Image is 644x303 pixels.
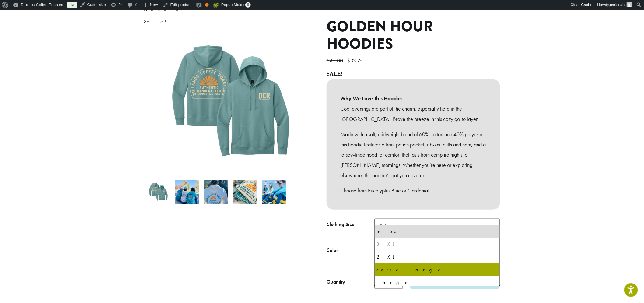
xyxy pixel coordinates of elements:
[374,219,500,234] span: Select
[376,240,498,249] div: 3 XL
[327,57,345,64] bdi: 45.00
[327,278,345,286] div: Quantity
[340,129,486,181] p: Made with a soft, midweight blend of 60% cotton and 40% polyester, this hoodie features a front p...
[327,246,374,255] label: Color
[175,180,199,204] img: Golden Hour Hoodies - Image 2
[233,180,257,204] img: Golden Hour Hoodies - Image 4
[376,265,498,274] div: extra large
[340,185,486,196] p: Choose from Eucalyptus Blue or Gardenia!
[376,278,498,287] div: large
[340,104,486,124] p: Cool evenings are part of the charm, especially here in the [GEOGRAPHIC_DATA]. Brave the breeze i...
[327,71,500,77] h4: SALE!
[377,220,399,232] span: Select
[340,93,486,104] b: Why We Love This Hoodie:
[347,57,364,64] bdi: 33.75
[327,220,374,229] label: Clothing Size
[327,57,330,64] span: $
[144,18,171,25] span: Sale!
[376,252,498,262] div: 2 XL
[327,18,500,53] h1: Golden Hour Hoodies
[67,2,77,8] a: Live
[205,3,209,7] div: OK
[347,57,350,64] span: $
[375,225,500,238] li: Select
[245,2,251,8] span: 0
[262,180,286,204] img: Golden Hour Hoodies - Image 5
[204,180,228,204] img: Golden Hour Hoodies - Image 3
[146,180,170,204] img: Golden Hour Hoodies
[610,2,625,7] span: carissah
